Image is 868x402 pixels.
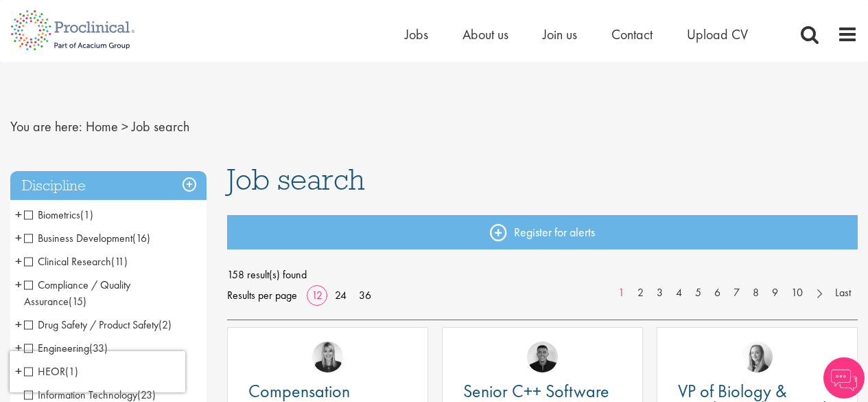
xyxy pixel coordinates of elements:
span: Information Technology [24,388,156,402]
span: Job search [227,161,365,198]
span: Job search [132,118,189,135]
span: Compliance / Quality Assurance [24,278,130,309]
a: Join us [543,25,577,43]
a: breadcrumb link [86,118,118,135]
span: + [15,227,22,248]
span: You are here: [10,118,82,135]
span: (2) [159,317,172,332]
span: > [121,118,128,135]
span: Clinical Research [24,254,128,269]
a: 12 [307,288,327,302]
span: (11) [111,254,128,269]
img: Chatbot [823,357,865,399]
a: Upload CV [687,25,748,43]
a: About us [462,25,508,43]
a: Jobs [405,25,428,43]
span: + [15,337,22,358]
a: 1 [611,285,631,301]
iframe: reCAPTCHA [10,351,185,392]
span: Clinical Research [24,254,111,269]
a: 5 [688,285,708,301]
a: 10 [784,285,810,301]
a: 6 [707,285,727,301]
span: (16) [132,231,150,245]
span: (23) [137,388,156,402]
a: 7 [727,285,747,301]
span: + [15,204,22,225]
span: + [15,274,22,295]
span: Business Development [24,231,150,245]
a: 3 [650,285,670,301]
span: Information Technology [24,388,137,402]
a: Last [828,285,858,301]
span: Business Development [24,231,132,245]
span: + [15,314,22,335]
span: Biometrics [24,208,93,222]
a: 4 [669,285,689,301]
span: 158 result(s) found [227,265,858,285]
span: (15) [69,294,86,309]
a: 8 [746,285,766,301]
span: Results per page [227,285,297,306]
span: (1) [80,208,93,222]
span: Engineering [24,341,108,355]
span: Engineering [24,341,89,355]
a: 9 [765,285,785,301]
span: Drug Safety / Product Safety [24,317,172,332]
span: + [15,251,22,271]
a: 36 [354,288,376,302]
a: Contact [611,25,653,43]
img: Christian Andersen [527,342,558,372]
span: Biometrics [24,208,80,222]
img: Sofia Amark [742,342,773,372]
a: 2 [631,285,650,301]
img: Janelle Jones [312,342,343,372]
a: 24 [330,288,351,302]
a: Register for alerts [227,215,858,249]
h3: Discipline [10,171,207,201]
span: (33) [89,341,108,355]
span: Drug Safety / Product Safety [24,317,159,332]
